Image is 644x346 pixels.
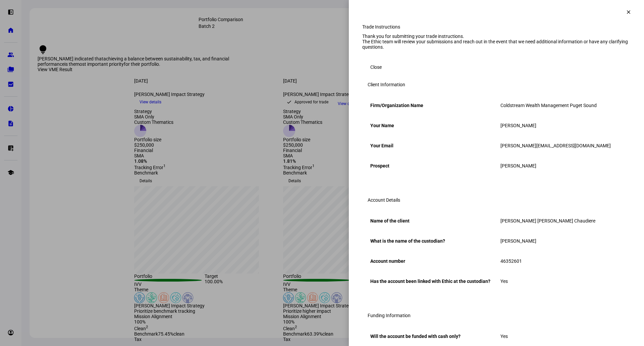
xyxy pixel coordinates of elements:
div: Trade Instructions [362,24,631,30]
span: Coldstream Wealth Management Puget Sound [500,103,597,108]
div: Has the account been linked with Ethic at the custodian? [370,276,492,287]
span: 46352601 [500,258,522,264]
div: Your Name [370,120,492,131]
div: Account number [370,256,492,266]
h3: Client Information [368,82,405,87]
div: Your Email [370,140,492,151]
span: Close [370,60,382,74]
span: [PERSON_NAME] [PERSON_NAME] Chaudiere [500,218,595,224]
div: Trade Instructions [362,12,406,19]
div: Name of the client [370,215,492,226]
span: Yes [500,334,508,339]
div: Thank you for submitting your trade instructions. [362,34,631,39]
div: Prospect [370,160,492,171]
div: Firm/Organization Name [370,100,492,111]
span: Yes [500,279,508,284]
mat-icon: clear [626,9,632,15]
span: [PERSON_NAME][EMAIL_ADDRESS][DOMAIN_NAME] [500,143,611,148]
h3: Funding Information [368,313,411,318]
div: The Ethic team will review your submissions and reach out in the event that we need additional in... [362,39,631,50]
span: [PERSON_NAME] [500,238,536,244]
button: Close [362,60,390,74]
h3: Account Details [368,197,400,203]
div: Will the account be funded with cash only? [370,331,492,342]
span: [PERSON_NAME] [500,123,536,128]
div: What is the name of the custodian? [370,236,492,246]
span: [PERSON_NAME] [500,163,536,168]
